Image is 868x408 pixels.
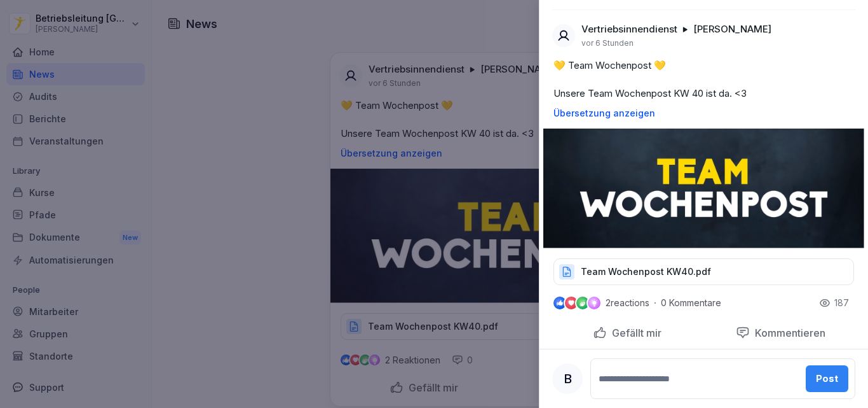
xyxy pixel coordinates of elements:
[606,298,649,308] p: 2 reactions
[693,23,771,36] p: [PERSON_NAME]
[607,327,661,339] p: Gefällt mir
[581,38,634,48] p: vor 6 Stunden
[553,108,854,118] p: Übersetzung anzeigen
[581,265,711,278] p: Team Wochenpost KW40.pdf
[553,269,854,282] a: Team Wochenpost KW40.pdf
[553,59,854,101] p: 💛 Team Wochenpost 💛 Unsere Team Wochenpost KW 40 ist da. <3
[816,372,838,386] div: Post
[552,363,583,394] div: B
[806,365,848,392] button: Post
[750,327,825,339] p: Kommentieren
[581,23,677,36] p: Vertriebsinnendienst
[543,129,864,248] img: g34s0yh0j3vng4wml98129oi.png
[661,298,731,308] p: 0 Kommentare
[834,297,849,309] p: 187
